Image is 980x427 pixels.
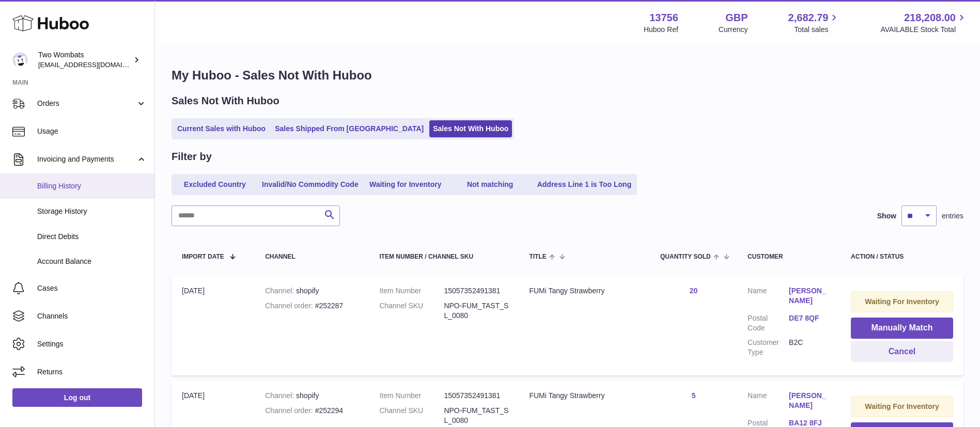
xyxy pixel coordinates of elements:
[174,120,269,137] a: Current Sales with Huboo
[37,257,147,266] span: Account Balance
[660,254,711,260] span: Quantity Sold
[38,60,152,69] span: [EMAIL_ADDRESS][DOMAIN_NAME]
[172,67,963,84] h1: My Huboo - Sales Not With Huboo
[904,11,956,25] span: 218,208.00
[379,286,444,296] dt: Item Number
[725,11,748,25] strong: GBP
[444,391,508,401] dd: 15057352491381
[789,313,830,323] a: DE7 8QF
[37,126,147,136] span: Usage
[364,176,447,193] a: Waiting for Inventory
[379,254,508,260] div: Item Number / Channel SKU
[529,391,640,401] div: FUMi Tangy Strawberry
[174,176,256,193] a: Excluded Country
[788,11,841,35] a: 2,682.79 Total sales
[12,52,28,68] img: internalAdmin-13756@internal.huboo.com
[265,406,359,416] div: #252294
[172,94,279,108] h2: Sales Not With Huboo
[265,302,315,310] strong: Channel order
[748,254,830,260] div: Customer
[429,120,512,137] a: Sales Not With Huboo
[444,301,508,321] dd: NPO-FUM_TAST_SL_0080
[258,176,362,193] a: Invalid/No Commodity Code
[37,181,147,191] span: Billing History
[449,176,532,193] a: Not matching
[789,391,830,410] a: [PERSON_NAME]
[851,254,953,260] div: Action / Status
[788,11,829,25] span: 2,682.79
[444,406,508,425] dd: NPO-FUM_TAST_SL_0080
[265,254,359,260] div: Channel
[794,25,840,35] span: Total sales
[877,211,896,221] label: Show
[529,286,640,296] div: FUMi Tangy Strawberry
[182,254,224,260] span: Import date
[172,150,212,164] h2: Filter by
[37,339,147,349] span: Settings
[37,99,136,108] span: Orders
[12,388,142,407] a: Log out
[942,211,963,221] span: entries
[265,391,359,401] div: shopify
[880,11,968,35] a: 218,208.00 AVAILABLE Stock Total
[748,313,789,333] dt: Postal Code
[789,338,830,357] dd: B2C
[748,338,789,357] dt: Customer Type
[271,120,427,137] a: Sales Shipped From [GEOGRAPHIC_DATA]
[649,11,678,25] strong: 13756
[851,341,953,362] button: Cancel
[379,391,444,401] dt: Item Number
[865,297,939,306] strong: Waiting For Inventory
[37,311,147,321] span: Channels
[644,25,678,35] div: Huboo Ref
[865,402,939,410] strong: Waiting For Inventory
[172,276,255,375] td: [DATE]
[379,301,444,321] dt: Channel SKU
[534,176,635,193] a: Address Line 1 is Too Long
[37,283,147,293] span: Cases
[690,287,698,295] a: 20
[719,25,748,35] div: Currency
[265,406,315,415] strong: Channel order
[444,286,508,296] dd: 15057352491381
[37,207,147,216] span: Storage History
[789,286,830,306] a: [PERSON_NAME]
[265,287,296,295] strong: Channel
[38,50,131,70] div: Two Wombats
[379,406,444,425] dt: Channel SKU
[37,367,147,377] span: Returns
[37,154,136,164] span: Invoicing and Payments
[851,318,953,339] button: Manually Match
[265,286,359,296] div: shopify
[692,391,696,400] a: 5
[265,391,296,400] strong: Channel
[37,232,147,242] span: Direct Debits
[529,254,546,260] span: Title
[265,301,359,311] div: #252287
[880,25,968,35] span: AVAILABLE Stock Total
[748,391,789,413] dt: Name
[748,286,789,308] dt: Name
